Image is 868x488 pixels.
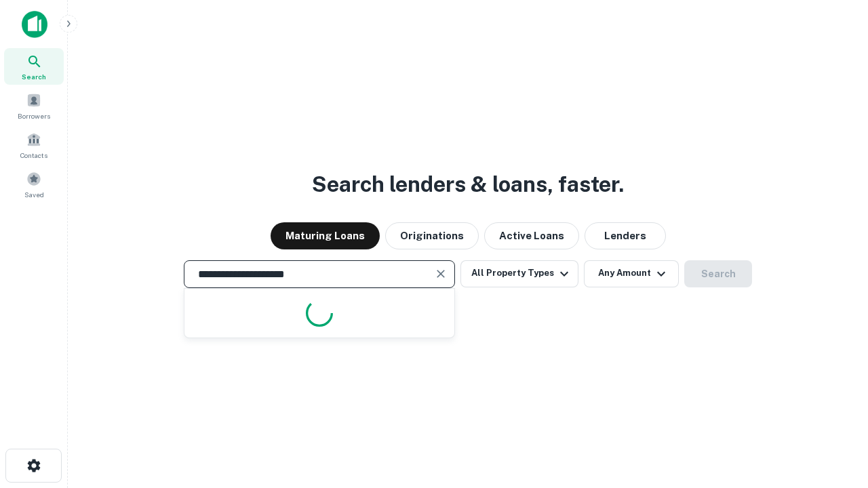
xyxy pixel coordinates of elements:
[4,48,64,85] a: Search
[22,71,46,82] span: Search
[18,110,50,121] span: Borrowers
[460,260,578,287] button: All Property Types
[20,150,47,161] span: Contacts
[4,87,64,124] a: Borrowers
[800,380,868,445] iframe: Chat Widget
[385,222,479,249] button: Originations
[22,11,47,38] img: capitalize-icon.png
[484,222,579,249] button: Active Loans
[312,168,624,201] h3: Search lenders & loans, faster.
[584,260,679,287] button: Any Amount
[4,166,64,203] a: Saved
[271,222,380,249] button: Maturing Loans
[4,127,64,163] a: Contacts
[24,189,44,200] span: Saved
[585,222,666,249] button: Lenders
[431,264,450,283] button: Clear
